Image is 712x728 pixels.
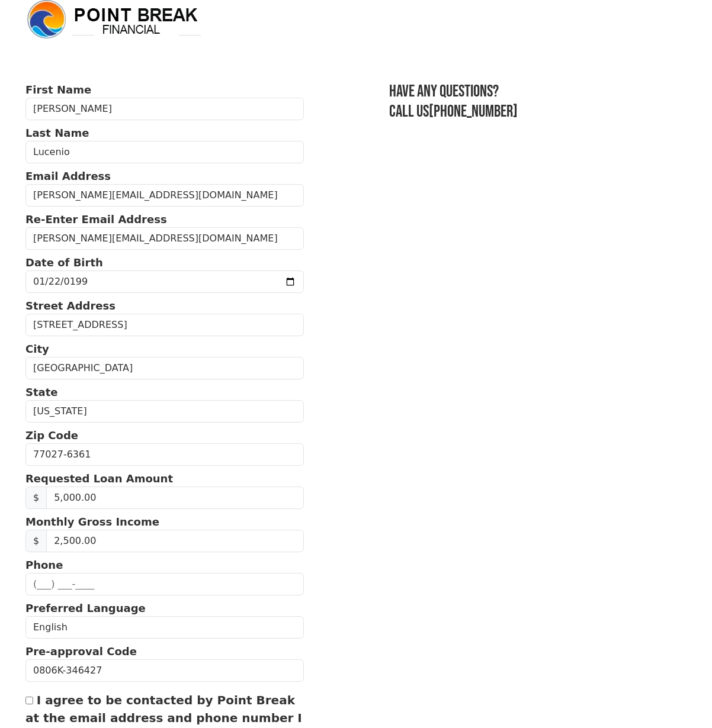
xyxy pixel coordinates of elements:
input: (___) ___-____ [25,573,304,595]
input: Street Address [25,314,304,336]
strong: Zip Code [25,429,78,442]
strong: City [25,343,49,355]
strong: Pre-approval Code [25,645,137,658]
input: Pre-approval Code [25,659,304,682]
strong: Preferred Language [25,602,146,614]
strong: Email Address [25,170,111,182]
h3: Call us [389,102,687,122]
span: $ [25,487,47,509]
input: Email Address [25,184,304,207]
input: Last Name [25,141,304,163]
input: Requested Loan Amount [46,487,303,509]
strong: Requested Loan Amount [25,472,173,485]
strong: Street Address [25,299,116,312]
input: City [25,357,304,379]
input: First Name [25,98,304,120]
h3: Have any questions? [389,82,687,102]
p: Monthly Gross Income [25,514,304,530]
strong: First Name [25,83,91,96]
span: $ [25,530,47,552]
input: Zip Code [25,443,304,466]
strong: Phone [25,559,63,571]
input: Monthly Gross Income [46,530,303,552]
strong: Re-Enter Email Address [25,213,167,226]
input: Re-Enter Email Address [25,227,304,250]
a: [PHONE_NUMBER] [429,102,518,121]
strong: Last Name [25,127,89,139]
strong: State [25,386,58,398]
strong: Date of Birth [25,256,103,269]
